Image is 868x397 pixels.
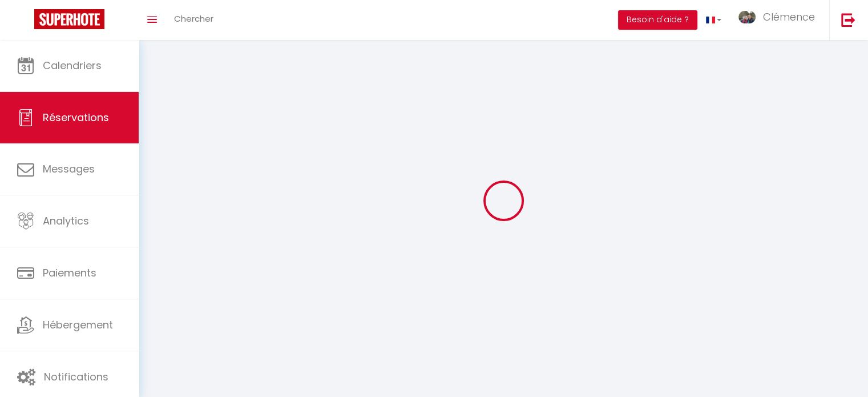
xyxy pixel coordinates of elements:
[43,110,109,125] span: Réservations
[738,11,756,24] img: ...
[174,13,213,25] span: Chercher
[618,10,697,30] button: Besoin d'aide ?
[763,10,815,24] span: Clémence
[43,214,89,228] span: Analytics
[841,13,855,27] img: logout
[43,162,95,176] span: Messages
[43,266,96,280] span: Paiements
[9,5,43,39] button: Ouvrir le widget de chat LiveChat
[44,370,108,384] span: Notifications
[43,58,102,73] span: Calendriers
[34,9,104,29] img: Super Booking
[43,318,113,332] span: Hébergement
